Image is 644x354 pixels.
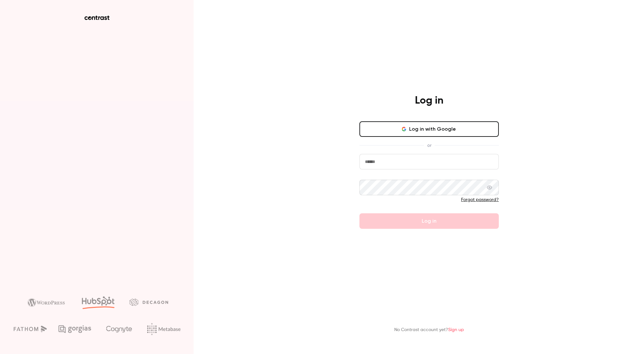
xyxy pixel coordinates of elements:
a: Forgot password? [461,197,499,202]
img: decagon [129,298,168,306]
h4: Log in [415,94,443,107]
button: Log in with Google [359,121,499,137]
span: or [424,142,435,149]
a: Sign up [448,328,464,332]
p: No Contrast account yet? [394,327,464,333]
